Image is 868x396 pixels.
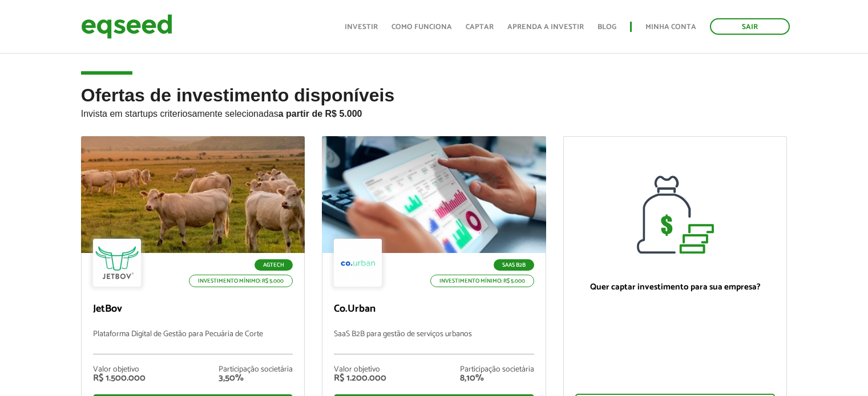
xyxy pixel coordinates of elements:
[219,374,293,383] div: 3,50%
[334,374,386,383] div: R$ 1.200.000
[597,23,616,31] a: Blog
[81,85,788,136] h2: Ofertas de investimento disponíveis
[460,374,534,383] div: 8,10%
[93,374,146,383] div: R$ 1.500.000
[189,275,293,287] p: Investimento mínimo: R$ 5.000
[494,259,534,271] p: SaaS B2B
[345,23,378,31] a: Investir
[81,105,788,119] p: Invista em startups criteriosamente selecionadas
[278,109,362,119] strong: a partir de R$ 5.000
[391,23,452,31] a: Como funciona
[93,303,293,316] p: JetBov
[81,11,172,42] img: EqSeed
[334,366,386,374] div: Valor objetivo
[507,23,584,31] a: Aprenda a investir
[93,366,146,374] div: Valor objetivo
[255,259,293,271] p: Agtech
[645,23,696,31] a: Minha conta
[466,23,494,31] a: Captar
[430,275,534,287] p: Investimento mínimo: R$ 5.000
[219,366,293,374] div: Participação societária
[334,330,534,354] p: SaaS B2B para gestão de serviços urbanos
[575,282,776,292] p: Quer captar investimento para sua empresa?
[334,303,534,316] p: Co.Urban
[93,330,293,354] p: Plataforma Digital de Gestão para Pecuária de Corte
[460,366,534,374] div: Participação societária
[710,18,790,35] a: Sair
